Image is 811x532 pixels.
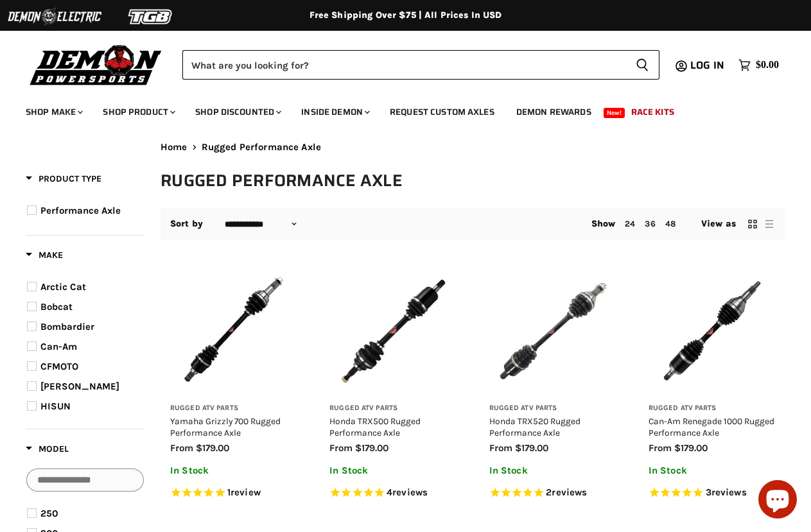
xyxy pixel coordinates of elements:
span: Product Type [26,173,101,184]
span: Show [591,218,616,229]
span: View as [701,219,736,229]
a: Shop Make [16,99,91,125]
inbox-online-store-chat: Shopify online store chat [754,480,801,522]
a: Race Kits [622,99,684,125]
span: reviews [711,486,747,498]
a: Can-Am Renegade 1000 Rugged Performance Axle [649,416,774,438]
h3: Rugged ATV Parts [649,404,776,413]
a: Inside Demon [292,99,378,125]
span: Arctic Cat [40,281,86,293]
span: HISUN [40,400,71,412]
h1: Rugged Performance Axle [161,170,785,191]
button: Filter by Model [26,443,69,459]
span: from [170,442,193,454]
span: Rugged Performance Axle [202,142,321,153]
a: Shop Discounted [186,99,289,125]
input: Search Options [26,468,144,492]
span: reviews [552,486,587,498]
span: from [649,442,672,454]
span: review [231,486,261,498]
nav: Collection utilities [161,208,785,240]
img: Demon Electric Logo 2 [6,4,103,29]
span: $179.00 [355,442,388,454]
span: Rated 5.0 out of 5 stars 3 reviews [649,486,776,500]
span: Rated 5.0 out of 5 stars 4 reviews [329,486,457,500]
button: Filter by Make [26,249,63,265]
span: CFMOTO [40,361,78,372]
ul: Main menu [16,94,776,125]
h3: Rugged ATV Parts [170,404,297,413]
button: list view [763,218,776,230]
a: Yamaha Grizzly 700 Rugged Performance Axle [170,267,297,394]
nav: Breadcrumbs [161,142,785,153]
span: $179.00 [196,442,229,454]
span: from [489,442,512,454]
span: $179.00 [674,442,708,454]
span: Log in [690,57,724,73]
span: 250 [40,508,58,519]
span: Make [26,250,63,261]
img: TGB Logo 2 [103,4,199,29]
span: $0.00 [756,59,779,71]
input: Search [182,50,625,80]
img: Demon Powersports [26,42,166,87]
span: [PERSON_NAME] [40,381,119,392]
a: Request Custom Axles [380,99,504,125]
span: Can-Am [40,341,77,352]
a: 24 [625,219,635,228]
span: New! [604,108,625,118]
span: Rated 5.0 out of 5 stars 2 reviews [489,486,616,500]
label: Sort by [170,219,203,229]
p: In Stock [489,465,616,476]
form: Product [182,50,659,80]
p: In Stock [170,465,297,476]
span: 1 reviews [227,486,261,498]
a: Can-Am Renegade 1000 Rugged Performance Axle [649,267,776,394]
a: Yamaha Grizzly 700 Rugged Performance Axle [170,416,281,438]
span: 3 reviews [706,486,747,498]
a: Honda TRX500 Rugged Performance Axle [329,416,421,438]
span: Performance Axle [40,205,121,216]
span: 4 reviews [387,486,428,498]
button: Filter by Product Type [26,173,101,189]
span: 2 reviews [546,486,587,498]
a: $0.00 [732,56,785,74]
p: In Stock [649,465,776,476]
span: reviews [392,486,428,498]
span: from [329,442,353,454]
a: Home [161,142,187,153]
a: Demon Rewards [507,99,601,125]
a: 48 [665,219,676,228]
p: In Stock [329,465,457,476]
a: Shop Product [93,99,183,125]
a: Log in [685,60,732,71]
span: $179.00 [515,442,548,454]
span: Bombardier [40,321,94,332]
a: Honda TRX500 Rugged Performance Axle [329,267,457,394]
a: Honda TRX520 Rugged Performance Axle [489,267,616,394]
h3: Rugged ATV Parts [489,404,616,413]
button: Search [625,50,659,80]
a: 36 [645,219,655,228]
a: Honda TRX520 Rugged Performance Axle [489,416,580,438]
h3: Rugged ATV Parts [329,404,457,413]
span: Model [26,443,69,454]
span: Rated 5.0 out of 5 stars 1 reviews [170,486,297,500]
button: grid view [746,218,759,230]
span: Bobcat [40,301,73,313]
